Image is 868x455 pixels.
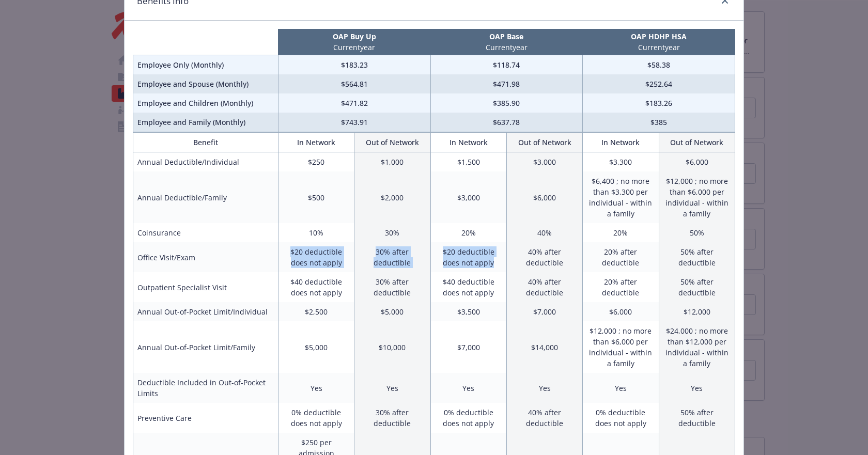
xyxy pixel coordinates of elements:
th: Out of Network [354,133,430,152]
p: OAP Buy Up [280,31,428,42]
td: Yes [430,373,506,403]
td: Annual Deductible/Individual [133,152,278,172]
td: $7,000 [430,321,506,373]
td: $471.82 [278,93,430,113]
td: $12,000 ; no more than $6,000 per individual - within a family [583,321,659,373]
td: Annual Out-of-Pocket Limit/Individual [133,302,278,321]
p: Current year [432,42,581,53]
td: 20% [583,223,659,242]
td: 0% deductible does not apply [278,403,354,433]
td: 50% after deductible [659,242,735,272]
td: $12,000 ; no more than $6,000 per individual - within a family [659,171,735,223]
td: $6,000 [506,171,582,223]
td: $564.81 [278,74,430,93]
td: $6,000 [583,302,659,321]
td: Annual Out-of-Pocket Limit/Family [133,321,278,373]
td: 30% after deductible [354,242,430,272]
td: $471.98 [430,74,583,93]
th: Out of Network [506,133,582,152]
td: $24,000 ; no more than $12,000 per individual - within a family [659,321,735,373]
th: In Network [583,133,659,152]
td: $3,000 [506,152,582,172]
td: $1,500 [430,152,506,172]
td: $6,000 [659,152,735,172]
td: 10% [278,223,354,242]
td: Yes [506,373,582,403]
td: Yes [583,373,659,403]
td: $20 deductible does not apply [278,242,354,272]
td: 0% deductible does not apply [583,403,659,433]
td: $183.26 [583,93,735,113]
td: $40 deductible does not apply [278,272,354,302]
td: 40% after deductible [506,272,582,302]
td: $5,000 [278,321,354,373]
td: Employee and Spouse (Monthly) [133,74,278,93]
td: $118.74 [430,55,583,75]
td: Office Visit/Exam [133,242,278,272]
td: 40% after deductible [506,242,582,272]
th: In Network [430,133,506,152]
td: $385.90 [430,93,583,113]
td: 20% after deductible [583,242,659,272]
td: Coinsurance [133,223,278,242]
th: Benefit [133,133,278,152]
td: $252.64 [583,74,735,93]
td: 50% after deductible [659,403,735,433]
td: $2,000 [354,171,430,223]
td: $6,400 ; no more than $3,300 per individual - within a family [583,171,659,223]
td: $3,000 [430,171,506,223]
td: Yes [354,373,430,403]
td: $20 deductible does not apply [430,242,506,272]
td: $7,000 [506,302,582,321]
td: 40% [506,223,582,242]
td: $183.23 [278,55,430,75]
td: $3,500 [430,302,506,321]
td: 30% after deductible [354,272,430,302]
td: $500 [278,171,354,223]
p: OAP Base [432,31,581,42]
td: 50% after deductible [659,272,735,302]
td: Employee Only (Monthly) [133,55,278,75]
td: 50% [659,223,735,242]
td: Yes [659,373,735,403]
td: $5,000 [354,302,430,321]
td: Yes [278,373,354,403]
td: Employee and Family (Monthly) [133,113,278,132]
p: Current year [585,42,733,53]
td: $743.91 [278,113,430,132]
td: 20% [430,223,506,242]
td: $3,300 [583,152,659,172]
td: $1,000 [354,152,430,172]
p: OAP HDHP HSA [585,31,733,42]
td: Annual Deductible/Family [133,171,278,223]
th: intentionally left blank [133,29,278,55]
td: 40% after deductible [506,403,582,433]
td: $14,000 [506,321,582,373]
th: In Network [278,133,354,152]
td: $10,000 [354,321,430,373]
td: $40 deductible does not apply [430,272,506,302]
th: Out of Network [659,133,735,152]
td: 20% after deductible [583,272,659,302]
td: $2,500 [278,302,354,321]
p: Current year [280,42,428,53]
td: $637.78 [430,113,583,132]
td: Preventive Care [133,403,278,433]
td: Employee and Children (Monthly) [133,93,278,113]
td: 0% deductible does not apply [430,403,506,433]
td: $58.38 [583,55,735,75]
td: $385 [583,113,735,132]
td: 30% [354,223,430,242]
td: Deductible Included in Out-of-Pocket Limits [133,373,278,403]
td: $250 [278,152,354,172]
td: Outpatient Specialist Visit [133,272,278,302]
td: 30% after deductible [354,403,430,433]
td: $12,000 [659,302,735,321]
